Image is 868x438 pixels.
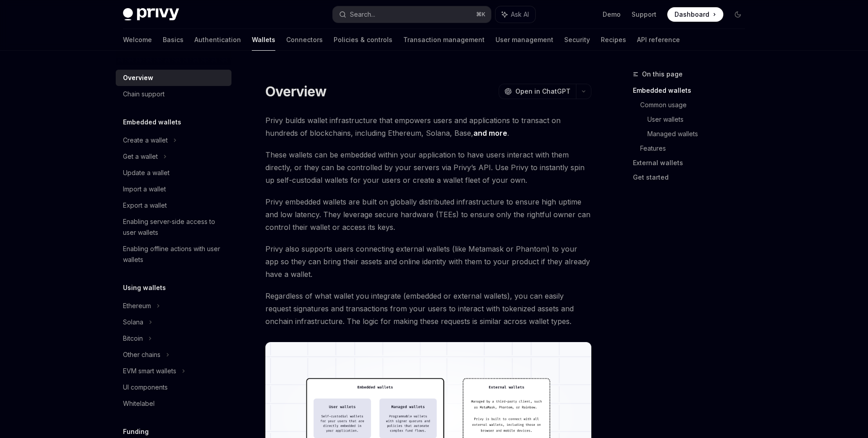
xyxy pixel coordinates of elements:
[123,151,158,162] div: Get a wallet
[403,29,485,51] a: Transaction management
[350,9,375,20] div: Search...
[194,29,241,51] a: Authentication
[473,129,507,138] a: and more
[252,29,275,51] a: Wallets
[476,11,486,18] span: ⌘ K
[123,382,168,393] div: UI components
[123,184,166,195] div: Import a wallet
[123,29,152,51] a: Welcome
[334,29,392,51] a: Policies & controls
[633,156,752,170] a: External wallets
[495,29,553,51] a: User management
[265,290,591,328] span: Regardless of what wallet you integrate (embedded or external wallets), you can easily request si...
[647,127,752,141] a: Managed wallets
[123,135,168,146] div: Create a wallet
[265,195,591,233] span: Privy embedded wallets are built on globally distributed infrastructure to ensure high uptime and...
[123,426,149,437] h5: Funding
[123,317,143,328] div: Solana
[640,141,752,156] a: Features
[123,243,226,265] div: Enabling offline actions with user wallets
[633,170,752,185] a: Get started
[123,398,155,409] div: Whitelabel
[116,379,231,395] a: UI components
[163,29,184,51] a: Basics
[123,8,179,21] img: dark logo
[123,300,151,311] div: Ethereum
[675,10,709,19] span: Dashboard
[667,7,723,22] a: Dashboard
[265,243,591,281] span: Privy also supports users connecting external wallets (like Metamask or Phantom) to your app so t...
[123,72,153,83] div: Overview
[116,70,231,86] a: Overview
[116,395,231,412] a: Whitelabel
[601,29,626,51] a: Recipes
[123,349,160,360] div: Other chains
[116,214,231,241] a: Enabling server-side access to user wallets
[123,366,176,376] div: EVM smart wallets
[123,89,165,100] div: Chain support
[515,87,571,96] span: Open in ChatGPT
[633,83,752,98] a: Embedded wallets
[265,114,591,139] span: Privy builds wallet infrastructure that empowers users and applications to transact on hundreds o...
[116,86,231,102] a: Chain support
[731,7,745,22] button: Toggle dark mode
[286,29,323,51] a: Connectors
[564,29,590,51] a: Security
[116,197,231,214] a: Export a wallet
[603,10,621,19] a: Demo
[511,10,529,19] span: Ask AI
[123,216,226,238] div: Enabling server-side access to user wallets
[123,282,166,293] h5: Using wallets
[637,29,680,51] a: API reference
[116,241,231,268] a: Enabling offline actions with user wallets
[640,98,752,112] a: Common usage
[116,181,231,197] a: Import a wallet
[647,112,752,127] a: User wallets
[642,69,683,80] span: On this page
[123,333,143,344] div: Bitcoin
[123,200,167,211] div: Export a wallet
[495,6,535,23] button: Ask AI
[333,6,491,23] button: Search...⌘K
[116,165,231,181] a: Update a wallet
[265,83,326,100] h1: Overview
[123,117,181,128] h5: Embedded wallets
[632,10,656,19] a: Support
[123,167,170,178] div: Update a wallet
[499,84,576,99] button: Open in ChatGPT
[265,148,591,186] span: These wallets can be embedded within your application to have users interact with them directly, ...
